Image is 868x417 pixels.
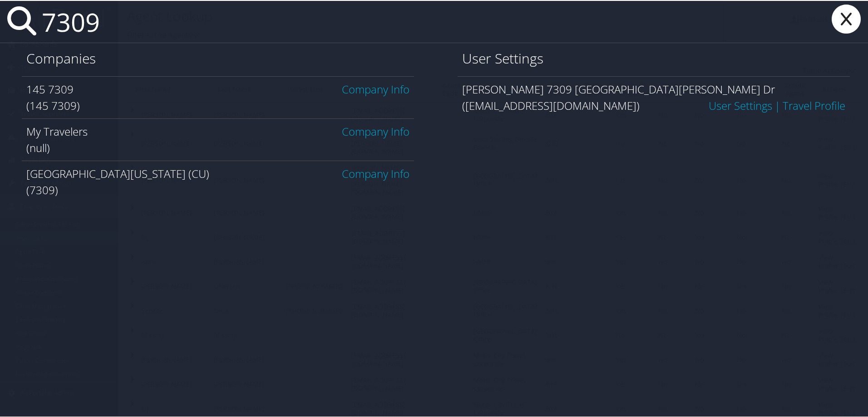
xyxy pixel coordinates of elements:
a: Company Info [342,165,409,180]
a: View OBT Profile [783,97,845,112]
span: [PERSON_NAME] 7309 [GEOGRAPHIC_DATA][PERSON_NAME] Dr [462,81,775,96]
span: [GEOGRAPHIC_DATA][US_STATE] (CU) [26,165,209,180]
div: My Travelers [26,123,409,139]
span: | [772,97,783,112]
a: User Settings [709,97,772,112]
div: (145 7309) [26,97,409,113]
a: Company Info [342,123,409,138]
div: (7309) [26,181,409,197]
div: ([EMAIL_ADDRESS][DOMAIN_NAME]) [462,97,845,113]
h1: User Settings [462,48,845,67]
a: Company Info [342,81,409,96]
span: 145 7309 [26,81,74,96]
h1: Companies [26,48,409,67]
div: (null) [26,139,409,155]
